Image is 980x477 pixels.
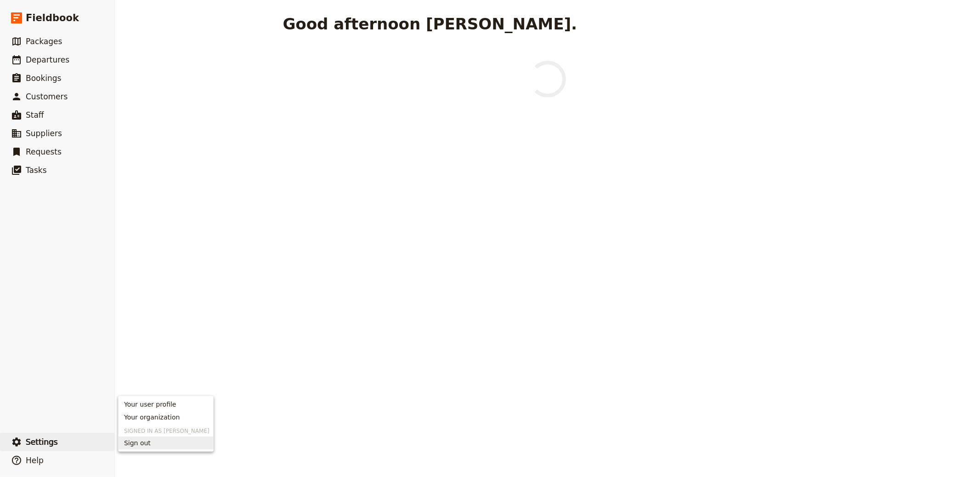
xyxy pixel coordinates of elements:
[119,424,213,435] h3: Signed in as [PERSON_NAME]
[26,55,69,64] span: Departures
[119,411,213,424] a: Your organization
[124,438,151,448] span: Sign out
[26,110,44,120] span: Staff
[119,437,213,449] button: Sign out of jeff+amazing@fieldbooksoftware.com
[26,129,62,138] span: Suppliers
[26,74,61,83] span: Bookings
[26,166,47,175] span: Tasks
[283,15,578,33] h1: Good afternoon [PERSON_NAME].
[119,398,213,411] a: Your user profile
[26,437,58,447] span: Settings
[26,11,79,25] span: Fieldbook
[26,147,62,156] span: Requests
[124,413,180,422] span: Your organization
[26,37,62,46] span: Packages
[26,456,44,465] span: Help
[26,92,68,101] span: Customers
[124,400,176,409] span: Your user profile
